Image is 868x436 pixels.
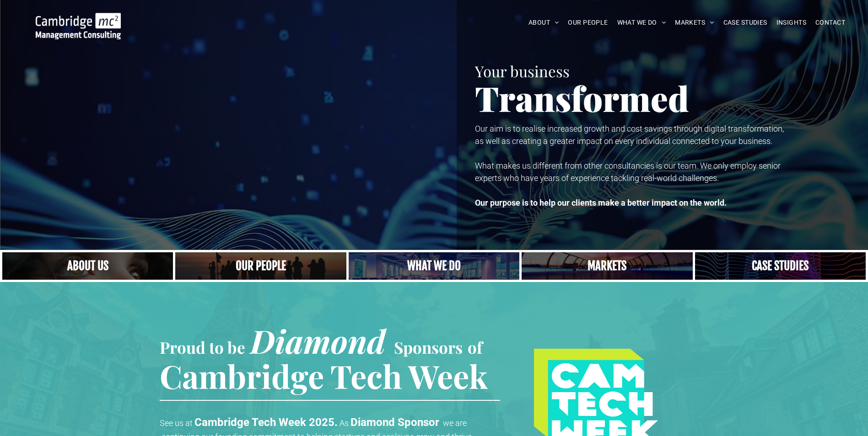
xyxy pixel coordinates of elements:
a: MARKETS [670,16,718,30]
strong: Diamond Sponsor [350,416,439,429]
span: What makes us different from other consultancies is our team. We only employ senior experts who h... [475,161,781,183]
img: Go to Homepage [36,13,121,39]
strong: Our purpose is to help our clients make a better impact on the world. [475,198,727,207]
a: OUR PEOPLE [563,16,612,30]
a: CONTACT [811,16,850,30]
span: As [340,418,349,428]
a: A yoga teacher lifting his whole body off the ground in the peacock pose [349,252,519,280]
span: of [468,336,482,358]
a: INSIGHTS [772,16,811,30]
strong: Cambridge Tech Week 2025. [194,416,338,429]
a: A crowd in silhouette at sunset, on a rise or lookout point [175,252,346,280]
span: Your business [475,61,570,81]
span: we are [443,418,467,428]
span: Cambridge Tech Week [160,354,488,397]
span: Transformed [475,75,689,121]
a: ABOUT [524,16,564,30]
a: Close up of woman's face, centered on her eyes [2,252,173,280]
span: See us at [160,418,193,428]
span: Proud to be [160,336,245,358]
a: CASE STUDIES [719,16,772,30]
span: Our aim is to realise increased growth and cost savings through digital transformation, as well a... [475,124,784,146]
a: WHAT WE DO [613,16,671,30]
span: Sponsors [394,336,463,358]
span: Diamond [250,319,386,362]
